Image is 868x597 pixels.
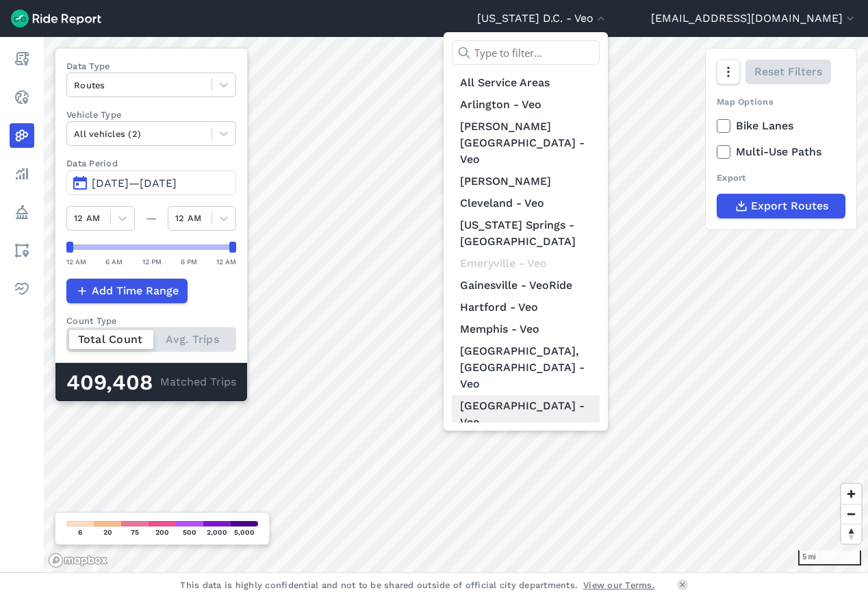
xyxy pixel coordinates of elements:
a: Memphis - Veo [452,318,600,340]
a: [GEOGRAPHIC_DATA], [GEOGRAPHIC_DATA] - Veo [452,340,600,395]
a: Cleveland - Veo [452,192,600,214]
a: All Service Areas [452,72,600,94]
div: Emeryville - Veo [452,253,600,275]
a: [GEOGRAPHIC_DATA] - Veo [452,395,600,433]
a: Arlington - Veo [452,94,600,116]
a: Gainesville - VeoRide [452,275,600,296]
a: [PERSON_NAME] [452,170,600,192]
a: [PERSON_NAME][GEOGRAPHIC_DATA] - Veo [452,116,600,170]
a: [US_STATE] Springs - [GEOGRAPHIC_DATA] [452,214,600,253]
input: Type to filter... [452,40,600,65]
a: Hartford - Veo [452,296,600,318]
